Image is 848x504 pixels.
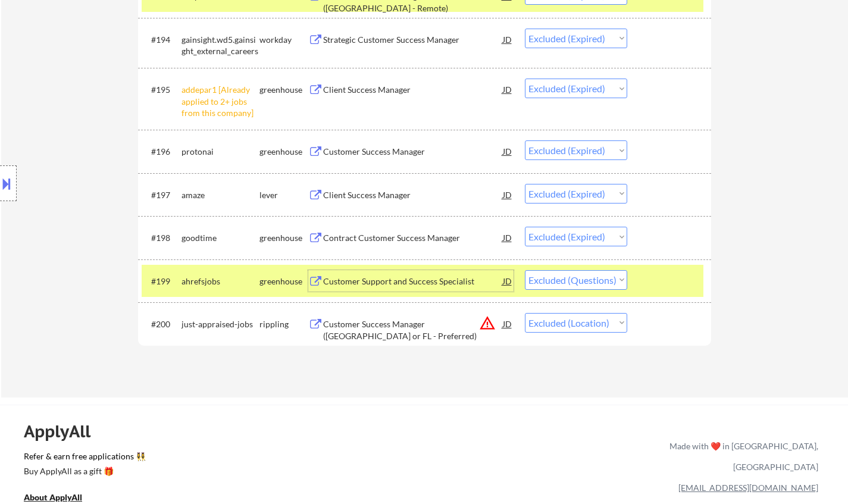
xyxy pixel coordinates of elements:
div: workday [259,34,308,46]
div: rippling [259,318,308,330]
div: JD [502,29,514,50]
div: lever [259,189,308,201]
div: greenhouse [259,276,308,287]
div: JD [502,79,514,100]
div: Customer Success Manager ([GEOGRAPHIC_DATA] or FL - Preferred) [323,318,503,342]
div: #200 [151,318,172,330]
div: Customer Support and Success Specialist [323,276,503,287]
div: addepar1 [Already applied to 2+ jobs from this company] [182,84,259,119]
div: Customer Success Manager [323,146,503,158]
div: ahrefsjobs [182,276,259,287]
div: #194 [151,34,172,46]
div: greenhouse [259,146,308,158]
div: Buy ApplyAll as a gift 🎁 [24,467,143,475]
div: gainsight.wd5.gainsight_external_careers [182,34,259,57]
a: [EMAIL_ADDRESS][DOMAIN_NAME] [678,483,818,493]
div: Strategic Customer Success Manager [323,34,503,46]
div: greenhouse [259,84,308,96]
div: ApplyAll [24,421,104,442]
div: JD [502,270,514,292]
a: Buy ApplyAll as a gift 🎁 [24,465,143,480]
div: Made with ❤️ in [GEOGRAPHIC_DATA], [GEOGRAPHIC_DATA] [665,436,818,477]
div: JD [502,184,514,205]
div: Contract Customer Success Manager [323,232,503,244]
div: JD [502,313,514,334]
div: JD [502,140,514,162]
div: just-appraised-jobs [182,318,259,330]
div: greenhouse [259,232,308,244]
button: warning_amber [479,315,496,331]
div: Client Success Manager [323,189,503,201]
div: Client Success Manager [323,84,503,96]
div: JD [502,227,514,248]
div: amaze [182,189,259,201]
div: goodtime [182,232,259,244]
u: About ApplyAll [24,492,82,502]
a: Refer & earn free applications 👯‍♀️ [24,452,421,465]
div: protonai [182,146,259,158]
